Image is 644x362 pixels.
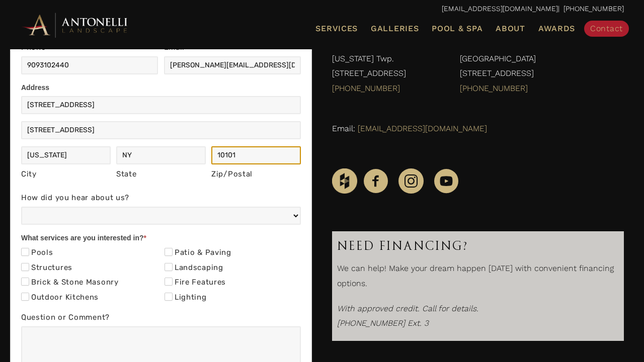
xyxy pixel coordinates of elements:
p: | [PHONE_NUMBER] [20,3,624,16]
div: City [21,167,111,182]
label: Lighting [165,293,207,303]
input: Pools [21,248,29,256]
a: [EMAIL_ADDRESS][DOMAIN_NAME] [358,124,487,133]
input: Fire Features [165,278,173,286]
input: Brick & Stone Masonry [21,278,29,286]
a: About [492,22,529,35]
label: Patio & Paving [165,248,231,258]
input: Lighting [165,293,173,301]
h3: Need Financing? [337,236,619,256]
input: Landscaping [165,263,173,271]
em: [PHONE_NUMBER] Ext. 3 [337,318,429,328]
input: Structures [21,263,29,271]
span: Email: [332,124,355,133]
img: Antonelli Horizontal Logo [20,11,131,39]
i: With approved credit. Call for details. [337,304,478,313]
input: Patio & Paving [165,248,173,256]
span: Pool & Spa [432,24,482,33]
p: We can help! Make your dream happen [DATE] with convenient financing options. [337,261,619,296]
label: How did you hear about us? [21,191,301,207]
input: Michigan [116,146,206,164]
span: About [496,25,525,33]
label: Question or Comment? [21,311,301,326]
input: Outdoor Kitchens [21,293,29,301]
label: Fire Features [165,278,226,288]
span: Galleries [371,24,419,33]
label: Landscaping [165,263,223,273]
a: [PHONE_NUMBER] [460,83,528,93]
p: [GEOGRAPHIC_DATA] [STREET_ADDRESS] [460,51,624,101]
span: Contact [590,24,623,33]
label: Structures [21,263,72,273]
a: Pool & Spa [428,22,487,35]
a: [PHONE_NUMBER] [332,83,400,93]
span: Services [315,25,358,33]
a: Contact [584,21,629,37]
a: Services [311,22,362,35]
label: Brick & Stone Masonry [21,278,119,288]
div: Zip/Postal [211,167,301,182]
a: Awards [534,22,579,35]
label: Pools [21,248,53,258]
div: What services are you interested in? [21,232,301,246]
p: [US_STATE] Twp. [STREET_ADDRESS] [332,51,440,101]
img: Houzz [332,168,357,194]
span: Awards [538,24,575,33]
label: Outdoor Kitchens [21,293,99,303]
a: [EMAIL_ADDRESS][DOMAIN_NAME] [442,5,558,13]
div: State [116,167,206,182]
a: Galleries [367,22,423,35]
div: Address [21,81,301,96]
